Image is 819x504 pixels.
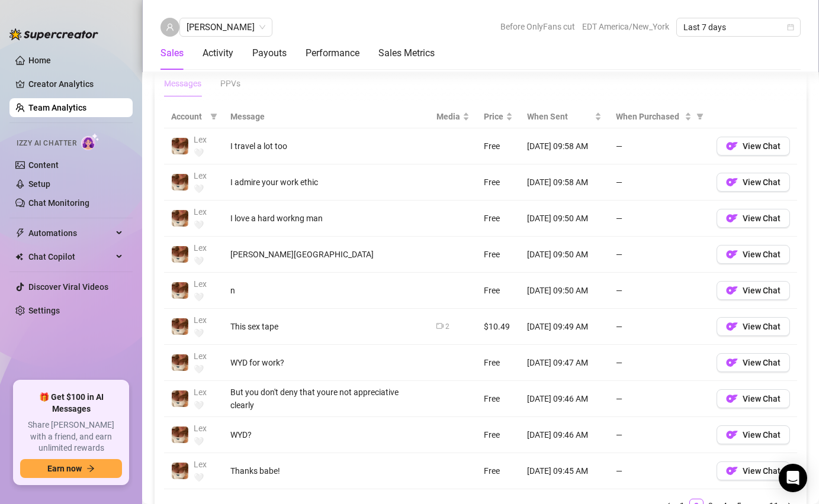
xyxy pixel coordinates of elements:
a: OFView Chat [717,144,790,154]
a: OFView Chat [717,289,790,298]
span: View Chat [743,466,781,476]
a: Setup [28,179,50,189]
img: AI Chatter [81,133,99,150]
div: I love a hard workng man [230,212,422,225]
td: — [609,309,709,345]
a: OFView Chat [717,325,790,334]
img: OF [726,285,738,296]
div: WYD? [230,428,422,441]
a: OFView Chat [717,361,790,370]
a: OFView Chat [717,433,790,442]
span: Lex🤍️ [194,135,207,157]
span: Media [436,110,460,123]
td: — [609,201,709,237]
button: OFView Chat [717,245,790,264]
div: [PERSON_NAME][GEOGRAPHIC_DATA] [230,248,422,261]
span: filter [208,108,220,125]
span: Lex🤍️ [194,207,207,230]
span: When Purchased [616,110,682,123]
a: OFView Chat [717,253,790,262]
span: video-camera [436,322,444,329]
span: Before OnlyFans cut [500,18,575,35]
span: Lex🤍️ [194,171,207,193]
td: — [609,273,709,309]
span: filter [210,113,217,120]
span: calendar [787,24,794,31]
span: EDT America/New_York [582,18,669,35]
td: Free [477,417,520,453]
button: OFView Chat [717,353,790,372]
span: Lex🤍️ [194,460,207,482]
img: Lex🤍️ [172,463,188,479]
span: filter [696,113,704,120]
img: Lex🤍️ [172,138,188,154]
span: Lex🤍️ [194,315,207,338]
button: OFView Chat [717,173,790,192]
div: This sex tape [230,320,422,333]
img: OF [726,429,738,441]
span: Earn now [47,464,82,473]
button: OFView Chat [717,461,790,480]
td: [DATE] 09:46 AM [520,417,609,453]
img: OF [726,357,738,369]
td: [DATE] 09:50 AM [520,201,609,237]
a: OFView Chat [717,469,790,479]
td: Free [477,453,520,489]
div: PPVs [220,77,240,90]
span: Lex🤍️ [194,351,207,374]
div: Messages [164,77,201,90]
img: OF [726,321,738,332]
span: Chat Copilot [28,247,113,266]
td: — [609,453,709,489]
td: [DATE] 09:49 AM [520,309,609,345]
td: Free [477,164,520,201]
a: OFView Chat [717,180,790,190]
div: Payouts [252,46,287,60]
a: Content [28,160,59,170]
td: Free [477,128,520,164]
td: — [609,237,709,273]
td: — [609,381,709,417]
button: OFView Chat [717,389,790,408]
img: Lex🤍️ [172,318,188,335]
th: Media [429,105,477,128]
td: — [609,345,709,381]
span: Lex🤍️ [194,279,207,302]
th: Message [223,105,429,128]
span: View Chat [743,394,781,403]
span: When Sent [527,110,592,123]
img: OF [726,393,738,405]
td: [DATE] 09:50 AM [520,237,609,273]
td: — [609,128,709,164]
button: OFView Chat [717,281,790,300]
a: Home [28,56,51,65]
span: thunderbolt [15,228,25,238]
button: Earn nowarrow-right [20,459,122,478]
div: Sales Metrics [378,46,435,60]
img: Chat Copilot [15,253,23,261]
td: Free [477,345,520,381]
td: — [609,164,709,201]
td: Free [477,381,520,417]
div: Activity [203,46,233,60]
button: OFView Chat [717,137,790,156]
a: Team Analytics [28,103,86,112]
span: View Chat [743,141,781,151]
span: user [166,23,174,31]
div: Open Intercom Messenger [779,464,807,492]
img: Lex🤍️ [172,390,188,407]
a: OFView Chat [717,397,790,406]
th: When Purchased [609,105,709,128]
img: OF [726,140,738,152]
span: arrow-right [86,464,95,473]
img: OF [726,465,738,477]
span: Account [171,110,205,123]
span: View Chat [743,250,781,259]
td: [DATE] 09:50 AM [520,273,609,309]
button: OFView Chat [717,425,790,444]
img: Lex🤍️ [172,174,188,190]
span: View Chat [743,214,781,223]
a: OFView Chat [717,217,790,226]
span: Lex🤍️ [194,387,207,410]
span: View Chat [743,322,781,331]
